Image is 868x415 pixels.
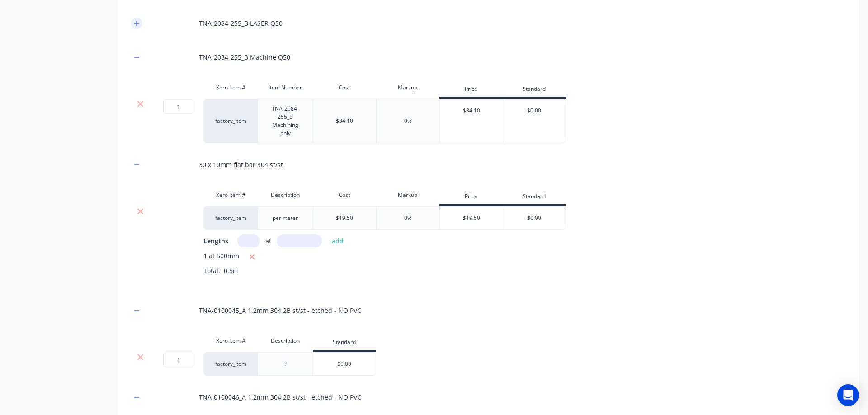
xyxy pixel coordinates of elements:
div: Xero Item # [203,332,258,350]
div: Standard [503,81,566,99]
div: Xero Item # [203,186,258,204]
div: factory_item [203,352,258,376]
div: Cost [313,186,376,204]
div: TNA-0100045_A 1.2mm 304 2B st/st - etched - NO PVC [199,306,361,315]
input: ? [163,99,193,114]
div: TNA-2084-255_B Machining only [262,103,309,139]
span: 0.5m [220,266,242,275]
span: Total: [203,266,220,275]
div: Description [258,332,313,350]
div: Markup [376,79,439,97]
div: Item Number [258,79,313,97]
div: 0% [404,214,412,222]
div: Price [439,188,503,206]
div: TNA-0100046_A 1.2mm 304 2B st/st - etched - NO PVC [199,392,361,402]
div: per meter [263,212,308,224]
div: TNA-2084-255_B Machine Q50 [199,52,290,62]
div: $34.10 [336,117,353,125]
div: $0.00 [503,207,566,229]
span: at [265,236,271,246]
div: factory_item [203,99,258,143]
button: add [327,235,349,247]
div: factory_item [203,206,258,230]
div: Standard [503,188,566,206]
input: ? [163,353,193,367]
div: Open Intercom Messenger [837,384,859,406]
div: Price [439,81,503,99]
div: $19.50 [336,214,353,222]
div: $0.00 [313,353,376,375]
div: Cost [313,79,376,97]
div: Description [258,186,313,204]
div: Markup [376,186,439,204]
div: Xero Item # [203,79,258,97]
div: 30 x 10mm flat bar 304 st/st [199,160,283,169]
div: $34.10 [440,99,503,122]
div: Standard [313,334,376,352]
span: 1 at 500mm [203,251,239,262]
div: $19.50 [440,207,503,229]
div: $0.00 [503,99,566,122]
div: TNA-2084-255_B LASER Q50 [199,19,283,28]
div: 0% [404,117,412,125]
span: Lengths [203,236,228,246]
